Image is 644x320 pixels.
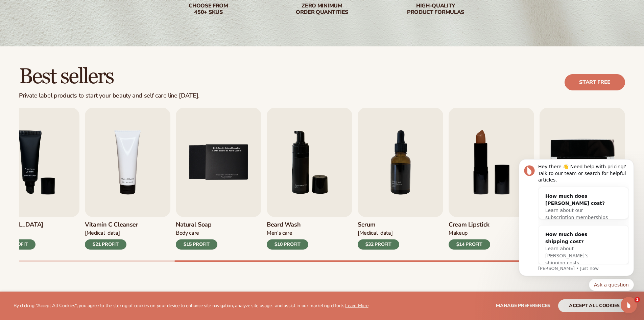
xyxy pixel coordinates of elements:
span: Manage preferences [496,302,550,309]
div: Men’s Care [267,230,308,237]
p: By clicking "Accept All Cookies", you agree to the storing of cookies on your device to enhance s... [14,303,368,309]
div: $21 PROFIT [85,239,126,250]
div: Private label products to start your beauty and self care line [DATE]. [19,92,199,100]
button: accept all cookies [558,299,630,312]
div: [MEDICAL_DATA] [358,230,399,237]
div: Body Care [176,230,217,237]
div: [MEDICAL_DATA] [85,230,138,237]
h2: Best sellers [19,65,199,88]
div: Makeup [449,230,490,237]
div: $15 PROFIT [176,239,217,250]
iframe: Intercom live chat [621,297,637,313]
h3: Cream Lipstick [449,221,490,229]
div: Choose from 450+ Skus [165,3,252,16]
div: $32 PROFIT [358,239,399,250]
div: Zero minimum order quantities [279,3,365,16]
div: $14 PROFIT [449,239,490,250]
h3: Serum [358,221,399,229]
a: 4 / 9 [85,108,170,250]
a: 6 / 9 [267,108,352,250]
a: 8 / 9 [449,108,534,250]
div: High-quality product formulas [392,3,479,16]
h3: Vitamin C Cleanser [85,221,138,229]
h3: Natural Soap [176,221,217,229]
a: 7 / 9 [358,108,443,250]
a: 5 / 9 [176,108,261,250]
h3: Beard Wash [267,221,308,229]
a: 9 / 9 [540,108,625,250]
div: $10 PROFIT [267,239,308,250]
a: Start free [565,74,625,90]
button: Manage preferences [496,299,550,312]
iframe: Intercom notifications message [509,144,644,302]
span: 1 [635,297,640,302]
a: Learn More [345,302,368,309]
